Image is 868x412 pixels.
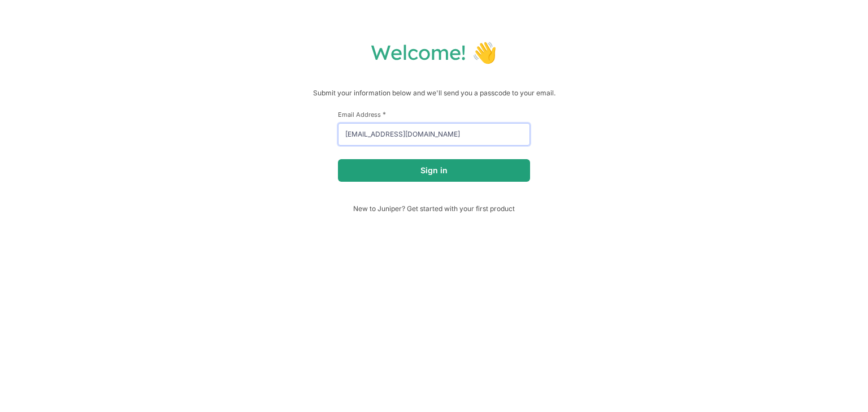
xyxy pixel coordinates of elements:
button: Sign in [338,159,530,182]
h1: Welcome! 👋 [11,40,857,65]
p: Submit your information below and we'll send you a passcode to your email. [11,87,857,99]
input: email@example.com [338,123,530,146]
span: New to Juniper? Get started with your first product [338,204,530,213]
label: Email Address [338,110,530,119]
span: This field is required. [383,110,386,119]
